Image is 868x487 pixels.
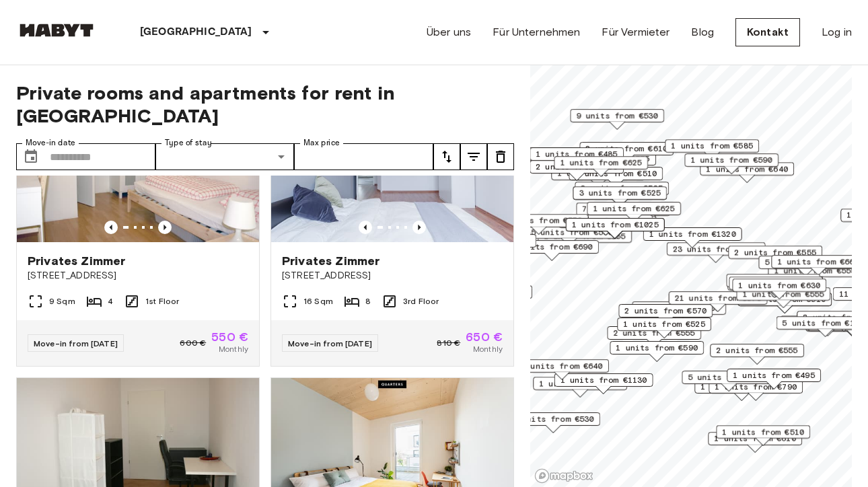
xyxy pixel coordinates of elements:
span: 4 units from €605 [638,302,720,314]
div: Map marker [732,278,826,299]
span: 1 units from €590 [616,342,698,354]
span: 1 units from €1320 [649,228,736,240]
span: 1 units from €1025 [572,219,659,231]
div: Map marker [728,246,822,266]
div: Map marker [607,326,701,347]
span: Monthly [219,343,248,355]
div: Map marker [665,139,759,160]
span: 5 units from €660 [764,256,846,268]
span: 600 € [180,337,206,349]
span: 16 Sqm [303,295,333,307]
span: 1 units from €585 [671,140,753,152]
span: [STREET_ADDRESS] [282,269,503,283]
div: Map marker [506,412,600,433]
div: Map marker [505,240,599,261]
div: Map marker [729,276,823,297]
label: Type of stay [165,137,212,149]
div: Map marker [684,153,779,174]
button: Previous image [412,221,426,234]
div: Map marker [575,182,669,202]
span: Privates Zimmer [282,253,379,269]
div: Map marker [573,186,667,207]
div: Map marker [566,218,665,239]
div: Map marker [771,255,865,276]
div: Map marker [643,227,742,248]
span: 2 units from €555 [613,327,695,339]
button: Choose date [17,143,44,170]
span: 21 units from €575 [675,292,762,304]
span: 9 units from €530 [576,110,658,122]
button: Previous image [158,221,172,234]
div: Map marker [530,160,624,181]
a: Log in [822,24,852,40]
span: Move-in from [DATE] [288,338,372,348]
span: 2 units from €570 [624,305,707,317]
div: Map marker [579,142,674,163]
div: Map marker [530,147,624,168]
div: Map marker [554,156,648,177]
span: 650 € [466,331,503,343]
span: 3rd Floor [403,295,439,307]
span: 8 [365,295,371,307]
span: 1 units from €510 [722,426,804,438]
span: 23 units from €530 [673,243,760,255]
span: 7 units from €585 [582,203,664,215]
span: 2 units from €610 [585,143,667,155]
a: Für Vermieter [602,24,670,40]
span: 1 units from €645 [732,274,814,287]
span: 1 units from €640 [706,163,788,175]
span: Private rooms and apartments for rent in [GEOGRAPHIC_DATA] [16,81,514,127]
div: Map marker [587,202,681,223]
button: tune [433,143,460,170]
a: Marketing picture of unit DE-01-047-01HPrevious imagePrevious imagePrivates Zimmer[STREET_ADDRESS... [270,80,514,367]
span: 1 units from €1130 [560,374,647,386]
div: Map marker [610,341,704,362]
a: Kontakt [735,18,800,46]
span: 1 units from €625 [560,157,642,169]
span: 1 units from €485 [536,148,618,160]
div: Map marker [533,377,627,398]
a: Mapbox logo [534,468,593,484]
a: Marketing picture of unit DE-01-093-04MPrevious imagePrevious imagePrivates Zimmer[STREET_ADDRESS... [16,80,260,367]
span: 1 units from €640 [735,277,817,289]
div: Map marker [576,202,670,223]
div: Map marker [667,242,766,263]
span: 2 units from €510 [575,167,657,180]
a: Blog [691,24,714,40]
span: 3 units from €525 [581,182,663,194]
span: 1 units from €610 [714,433,796,445]
span: 550 € [211,331,248,343]
span: 1 units from €570 [539,377,621,389]
div: Map marker [618,304,713,325]
div: Map marker [758,256,853,276]
span: 1 units from €525 [623,318,705,330]
span: Privates Zimmer [28,253,125,269]
span: 2 units from €555 [716,344,798,357]
button: Previous image [104,221,118,234]
span: 2 units from €690 [511,241,593,253]
div: Map marker [554,373,653,394]
span: 9 Sqm [49,295,75,307]
div: Map marker [669,291,768,312]
span: 1 units from €495 [733,369,815,381]
label: Move-in date [26,137,75,149]
button: tune [460,143,487,170]
div: Map marker [632,301,726,322]
div: Map marker [617,317,711,338]
div: Map marker [708,432,802,453]
a: Über uns [427,24,471,40]
span: Monthly [473,343,503,355]
span: 1st Floor [145,295,179,307]
label: Max price [303,137,340,149]
span: 30 units from €570 [496,215,583,227]
button: Previous image [359,221,372,234]
span: 3 units from €530 [512,413,594,425]
div: Map marker [515,359,609,380]
div: Map marker [726,274,820,295]
span: Move-in from [DATE] [34,338,118,348]
span: 1 units from €640 [521,360,603,372]
a: Für Unternehmen [493,24,580,40]
div: Map marker [682,371,776,391]
span: 2 units from €555 [734,246,816,258]
span: 1 units from €660 [777,256,859,268]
